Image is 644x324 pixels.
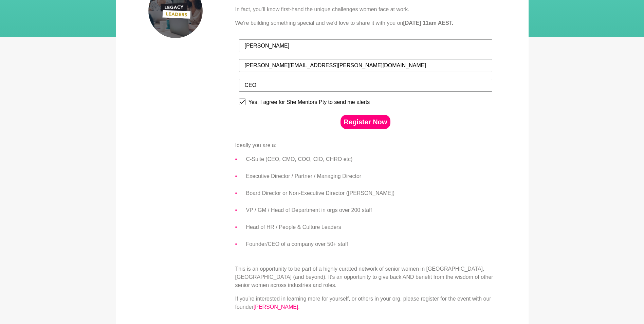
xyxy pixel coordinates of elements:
input: Job Tile (Past / Present) [239,79,492,92]
p: If you’re interested in learning more for yourself, or others in your org, please register for th... [235,295,496,311]
li: Founder/CEO of a company over 50+ staff [246,240,496,249]
p: Ideally you are a: [235,141,496,149]
li: Head of HR / People & Culture Leaders [246,223,496,232]
li: VP / GM / Head of Department in orgs over 200 staff [246,206,496,215]
div: Yes, I agree for She Mentors Pty to send me alerts [249,99,370,105]
p: This is an opportunity to be part of a highly curated network of senior women in [GEOGRAPHIC_DATA... [235,265,496,289]
button: Register Now [341,115,391,129]
li: Board Director or Non-Executive Director ([PERSON_NAME]) [246,189,496,198]
strong: [DATE] 11am AEST. [403,20,453,26]
li: Executive Director / Partner / Managing Director [246,172,496,181]
a: [PERSON_NAME] [254,304,298,310]
li: C-Suite (CEO, CMO, COO, CIO, CHRO etc) [246,155,496,164]
p: We're building something special and we'd love to share it with you on [235,19,496,27]
input: First Name [239,39,492,52]
input: Email [239,59,492,72]
p: In fact, you’ll know first-hand the unique challenges women face at work. [235,5,496,14]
